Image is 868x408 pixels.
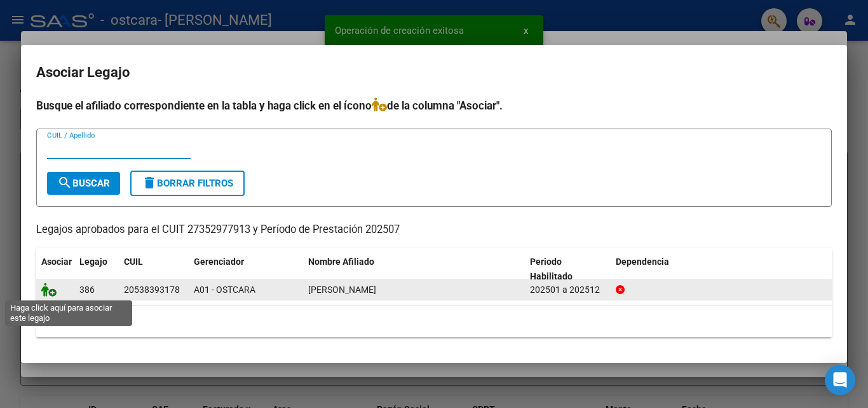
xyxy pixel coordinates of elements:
span: Gerenciador [194,257,244,267]
mat-icon: search [57,175,72,190]
mat-icon: delete [142,175,157,190]
datatable-header-cell: Nombre Afiliado [303,248,525,290]
div: 20538393178 [124,283,180,297]
button: Buscar [47,172,120,195]
h4: Busque el afiliado correspondiente en la tabla y haga click en el ícono de la columna "Asociar". [36,97,832,114]
datatable-header-cell: Asociar [36,248,74,290]
datatable-header-cell: Periodo Habilitado [525,248,611,290]
datatable-header-cell: Legajo [74,248,119,290]
datatable-header-cell: Dependencia [611,248,832,290]
span: Borrar Filtros [142,178,233,189]
span: A01 - OSTCARA [194,285,255,295]
p: Legajos aprobados para el CUIT 27352977913 y Período de Prestación 202507 [36,222,832,238]
span: Buscar [57,178,110,189]
span: 386 [79,285,95,295]
span: CUIL [124,257,143,267]
datatable-header-cell: Gerenciador [189,248,303,290]
div: 1 registros [36,306,832,337]
span: Nombre Afiliado [308,257,374,267]
span: Periodo Habilitado [530,257,573,281]
h2: Asociar Legajo [36,60,832,85]
button: Borrar Filtros [130,171,245,196]
span: CIRIGLIANO MANZAN TOMAS [308,285,376,295]
span: Dependencia [616,257,669,267]
div: 202501 a 202512 [530,283,606,297]
span: Legajo [79,257,107,267]
span: Asociar [41,257,72,267]
div: Open Intercom Messenger [825,365,855,395]
datatable-header-cell: CUIL [119,248,189,290]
